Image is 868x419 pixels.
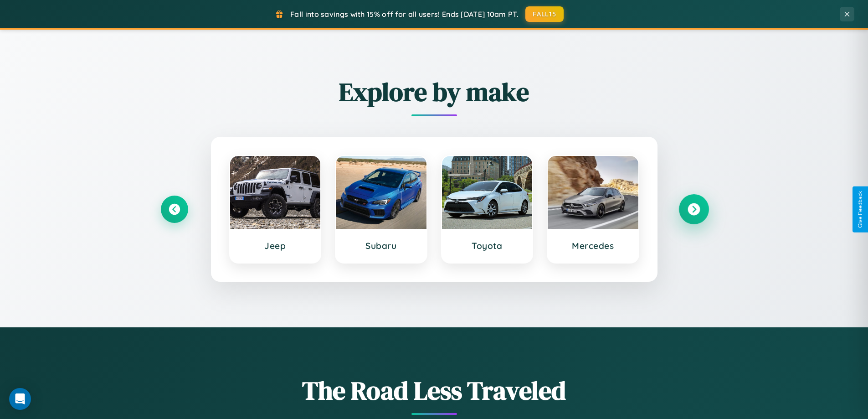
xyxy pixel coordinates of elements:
[525,6,564,22] button: FALL15
[161,74,708,109] h2: Explore by make
[9,388,31,410] div: Open Intercom Messenger
[451,240,524,251] h3: Toyota
[857,191,863,228] div: Give Feedback
[345,240,417,251] h3: Subaru
[290,10,519,19] span: Fall into savings with 15% off for all users! Ends [DATE] 10am PT.
[161,373,708,408] h1: The Road Less Traveled
[557,240,629,251] h3: Mercedes
[239,240,312,251] h3: Jeep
